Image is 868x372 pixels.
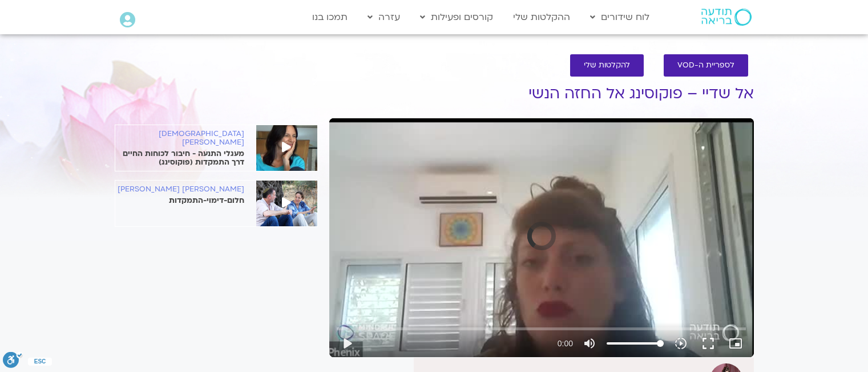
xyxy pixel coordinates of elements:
[115,185,317,205] a: [PERSON_NAME] [PERSON_NAME] חלום-דימוי-התמקדות
[115,130,317,167] a: [DEMOGRAPHIC_DATA][PERSON_NAME] מעגלי התנעה - חיבור לכוחות החיים דרך התמקדות (פוקוסינג)
[677,61,734,70] span: לספריית ה-VOD
[664,54,748,77] a: לספריית ה-VOD
[701,9,752,26] img: תודעה בריאה
[115,197,244,205] p: חלום-דימוי-התמקדות
[570,54,644,77] a: להקלטות שלי
[115,150,244,167] p: מעגלי התנעה - חיבור לכוחות החיים דרך התמקדות (פוקוסינג)
[256,125,317,171] img: %D7%99%D7%94%D7%95%D7%93%D7%99%D7%AA-%D7%A4%D7%99%D7%A8%D7%A1%D7%98small-3.jpg
[362,6,406,28] a: עזרה
[256,181,317,226] img: %D7%93%D7%A0%D7%94-%D7%92%D7%A0%D7%99%D7%94%D7%A8-%D7%95%D7%91%D7%A8%D7%95%D7%9A-%D7%91%D7%A8%D7%...
[414,6,499,28] a: קורסים ופעילות
[329,85,754,102] h1: אל שדיי – פוקוסינג אל החזה הנשי
[507,6,576,28] a: ההקלטות שלי
[115,185,244,194] h6: [PERSON_NAME] [PERSON_NAME]
[306,6,353,28] a: תמכו בנו
[584,61,630,70] span: להקלטות שלי
[115,130,244,147] h6: [DEMOGRAPHIC_DATA][PERSON_NAME]
[584,6,655,28] a: לוח שידורים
